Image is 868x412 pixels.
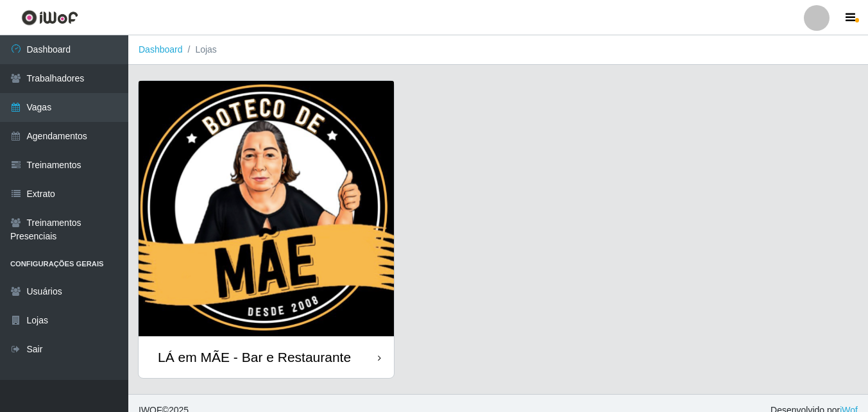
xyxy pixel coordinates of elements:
a: Dashboard [139,44,183,55]
nav: breadcrumb [128,35,868,65]
a: LÁ em MÃE - Bar e Restaurante [139,81,394,378]
img: CoreUI Logo [21,10,78,26]
img: cardImg [139,81,394,336]
div: LÁ em MÃE - Bar e Restaurante [158,349,351,365]
li: Lojas [183,43,217,56]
